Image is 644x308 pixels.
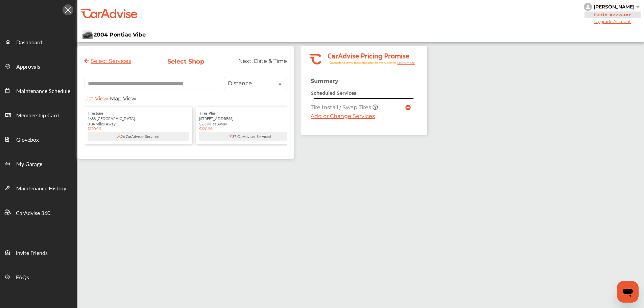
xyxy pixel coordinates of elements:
[0,54,77,78] a: Approvals
[94,31,146,38] span: 2004 Pontiac Vibe
[16,184,66,193] span: Maintenance History
[88,132,189,141] div: 26 CarAdviser Serviced
[0,175,77,200] a: Maintenance History
[84,95,287,105] div: |
[63,4,73,15] img: Icon.5fd9dcc7.svg
[254,58,287,64] span: Date & Time
[16,273,29,282] span: FAQs
[228,81,252,86] div: Distance
[330,61,397,65] tspan: Guaranteed lower than retail price on every service.
[584,3,592,11] img: knH8PDtVvWoAbQRylUukY18CTiRevjo20fAtgn5MLBQj4uumYvk2MzTtcAIzfGAtb1XOLVMAvhLuqoNAbL4reqehy0jehNKdM...
[16,38,42,47] span: Dashboard
[199,116,301,121] div: [STREET_ADDRESS]
[16,160,42,169] span: My Garage
[311,113,375,119] a: Add or Change Services
[594,4,635,10] div: [PERSON_NAME]
[636,6,640,8] img: sCxJUJ+qAmfqhQGDUl18vwLg4ZYJ6CxN7XmbOMBAAAAAElFTkSuQmCC
[110,95,136,102] span: Map View
[328,49,409,61] tspan: CarAdvise Pricing Promise
[82,30,93,39] img: mobile_1116_st0640_046.jpg
[199,126,301,131] div: $120.96
[397,61,415,65] tspan: Learn more
[88,121,189,126] div: 0.04 Miles Away
[311,78,338,84] strong: Summary
[221,58,292,71] div: Next:
[199,121,301,126] div: 5.63 Miles Away
[199,110,216,116] span: Tires Plus
[84,58,131,64] a: Select Services
[0,127,77,151] a: Glovebox
[0,29,77,54] a: Dashboard
[16,111,59,120] span: Membership Card
[88,116,189,121] div: 1688 [GEOGRAPHIC_DATA]
[0,102,77,127] a: Membership Card
[16,87,70,96] span: Maintenance Schedule
[617,281,639,303] iframe: Button to launch messaging window
[16,63,40,71] span: Approvals
[16,136,39,144] span: Glovebox
[88,110,103,116] span: Firestone
[16,249,48,258] span: Invite Friends
[156,58,216,65] div: Select Shop
[311,104,373,111] span: Tire Install / Swap Tires
[16,209,50,218] span: CarAdvise 360
[311,90,356,96] strong: Scheduled Services
[84,95,108,102] span: List View
[584,19,641,24] span: Upgrade Account
[0,151,77,175] a: My Garage
[199,132,301,141] div: 37 CarAdviser Serviced
[0,78,77,102] a: Maintenance Schedule
[88,126,189,131] div: $120.96
[585,11,641,18] span: Basic Account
